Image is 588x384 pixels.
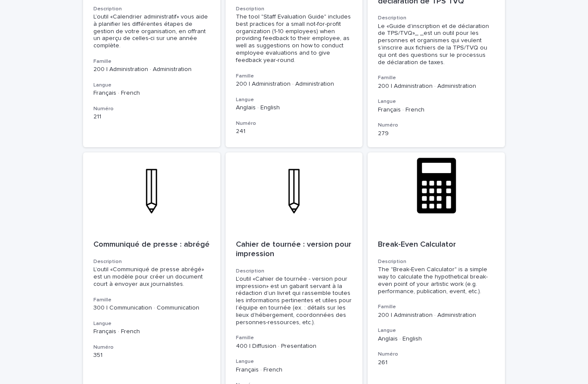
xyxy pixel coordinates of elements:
[236,120,353,127] h3: Numéro
[378,130,495,137] p: 279
[378,106,495,114] p: Français · French
[93,297,210,303] h3: Famille
[378,258,495,265] h3: Description
[93,352,210,359] p: 351
[236,104,353,111] p: Anglais · English
[378,335,495,343] p: Anglais · English
[93,13,210,50] div: L’outil «Calendrier administratif» vous aide à planifier les différentes étapes de gestion de vot...
[236,73,353,80] h3: Famille
[93,58,210,65] h3: Famille
[378,23,495,66] div: Le «Guide d’inscription et de déclaration de TPS/TVQ»_ _est un outil pour les personnes et organi...
[236,343,353,350] p: 400 | Diffusion · Presentation
[236,6,353,12] h3: Description
[93,344,210,351] h3: Numéro
[378,359,495,366] p: 261
[93,320,210,327] h3: Langue
[378,74,495,81] h3: Famille
[378,303,495,310] h3: Famille
[236,366,353,374] p: Français · French
[93,328,210,335] p: Français · French
[378,266,495,295] div: The "Break-Even Calculator" is a simple way to calculate the hypothetical break-even point of you...
[236,334,353,341] h3: Famille
[236,128,353,135] p: 241
[236,96,353,103] h3: Langue
[236,276,353,326] div: L’outil «Cahier de tournée - version pour impression» est un gabarit servant à la rédaction d’un ...
[93,240,210,250] p: Communiqué de presse : abrégé
[236,13,353,64] div: The tool "Staff Evaluation Guide" includes best practices for a small not-for-profit organization...
[378,240,495,250] p: Break-Even Calculator
[93,82,210,89] h3: Langue
[93,113,210,121] p: 211
[378,122,495,129] h3: Numéro
[378,83,495,90] p: 200 | Administration · Administration
[378,327,495,334] h3: Langue
[93,90,210,97] p: Français · French
[236,358,353,365] h3: Langue
[378,312,495,319] p: 200 | Administration · Administration
[93,105,210,112] h3: Numéro
[236,81,353,88] p: 200 | Administration · Administration
[378,351,495,358] h3: Numéro
[378,15,495,22] h3: Description
[93,266,210,288] div: L’outil «Communiqué de presse abrégé» est un modèle pour créer un document court à envoyer aux jo...
[93,258,210,265] h3: Description
[236,268,353,275] h3: Description
[93,304,210,312] p: 300 | Communication · Communication
[378,98,495,105] h3: Langue
[93,6,210,12] h3: Description
[236,240,353,259] p: Cahier de tournée : version pour impression
[93,66,210,73] p: 200 | Administration · Administration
